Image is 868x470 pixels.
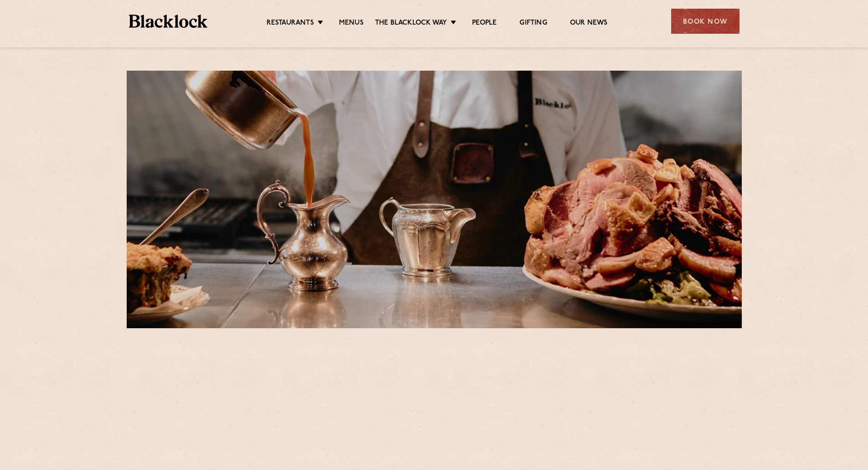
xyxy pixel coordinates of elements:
[267,19,314,29] a: Restaurants
[570,19,608,29] a: Our News
[129,15,208,28] img: BL_Textured_Logo-footer-cropped.svg
[339,19,364,29] a: Menus
[375,19,447,29] a: The Blacklock Way
[472,19,497,29] a: People
[519,19,547,29] a: Gifting
[671,9,740,34] div: Book Now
